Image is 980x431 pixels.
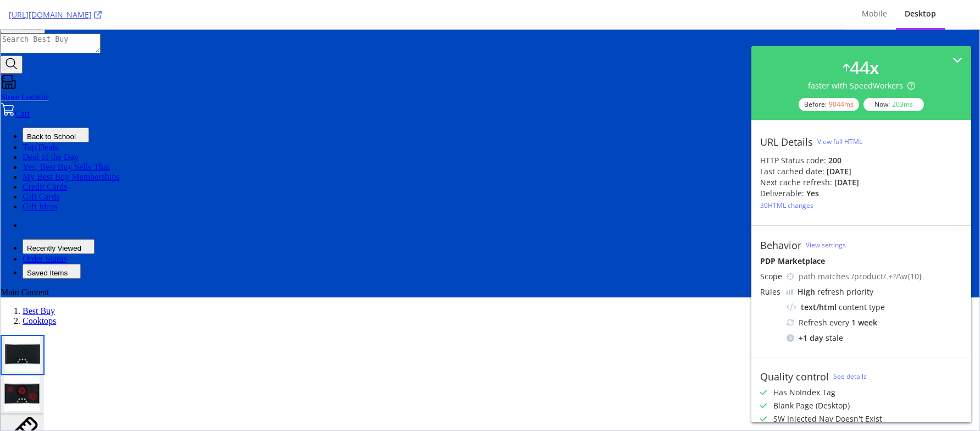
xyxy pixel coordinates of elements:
[798,286,873,297] div: refresh priority
[9,9,102,20] a: [URL][DOMAIN_NAME]
[760,239,801,251] div: Behavior
[4,346,39,382] img: Alt View 11. GE - 36" Built-In Electric Cooktop - Stainless Steel.
[773,387,835,398] div: Has NoIndex Tag
[773,413,882,424] div: SW Injected Nav Doesn't Exist
[806,188,819,199] div: Yes
[834,177,859,188] div: [DATE]
[828,155,841,165] strong: 200
[827,166,851,177] div: [DATE]
[787,289,793,295] img: cRr4yx4cyByr8BeLxltRlzBPIAAAAAElFTkSuQmCC
[905,8,936,19] div: Desktop
[801,302,837,313] div: text/html
[787,317,962,328] div: Refresh every
[817,137,862,146] div: View full HTML
[806,240,846,250] a: View settings
[760,166,824,177] div: Last cached date:
[760,177,832,188] div: Next cache refresh:
[760,155,962,166] div: HTTP Status code:
[808,80,915,91] div: faster with SpeedWorkers
[850,55,879,80] div: 44 x
[799,98,859,111] div: Before:
[760,371,829,383] div: Quality control
[760,201,813,210] div: 30 HTML changes
[760,286,782,297] div: Rules
[760,256,962,267] div: PDP Marketplace
[760,136,813,148] div: URL Details
[851,317,877,328] div: 1 week
[817,133,862,151] button: View full HTML
[4,307,40,342] img: Front. GE - 36" Built-In Electric Cooktop - Stainless Steel.
[829,100,854,109] div: 9044 ms
[799,271,962,282] div: path matches /product/.+?/\w{10}
[863,98,924,111] div: Now:
[760,271,782,282] div: Scope
[773,400,850,411] div: Blank Page (Desktop)
[787,333,962,344] div: stale
[833,372,867,381] a: See details
[799,333,823,344] div: + 1 day
[892,100,913,109] div: 203 ms
[862,8,887,19] div: Mobile
[798,286,815,297] div: High
[760,188,804,199] div: Deliverable:
[760,199,813,212] button: 30HTML changes
[787,302,962,313] div: content type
